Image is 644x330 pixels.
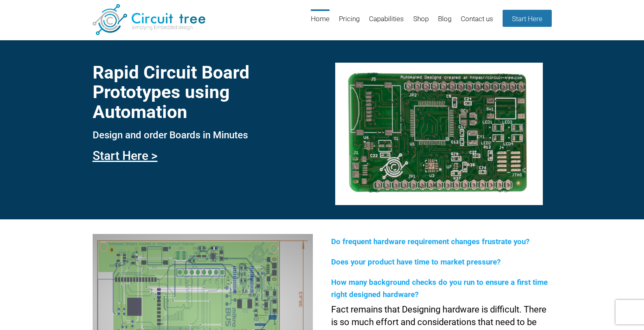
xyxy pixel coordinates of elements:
a: Blog [438,9,451,36]
a: Shop [413,9,429,36]
img: Circuit Tree [93,4,205,35]
a: Capabilities [369,9,404,36]
a: Pricing [339,9,360,36]
span: How many background checks do you run to ensure a first time right designed hardware? [331,278,548,299]
a: Contact us [461,9,493,36]
a: Home [311,9,330,36]
span: Does your product have time to market pressure? [331,258,501,267]
h1: Rapid Circuit Board Prototypes using Automation [93,63,313,122]
a: Start Here [503,10,552,27]
a: Start Here > [93,149,158,163]
span: Do frequent hardware requirement changes frustrate you? [331,237,529,246]
h3: Design and order Boards in Minutes [93,130,313,140]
